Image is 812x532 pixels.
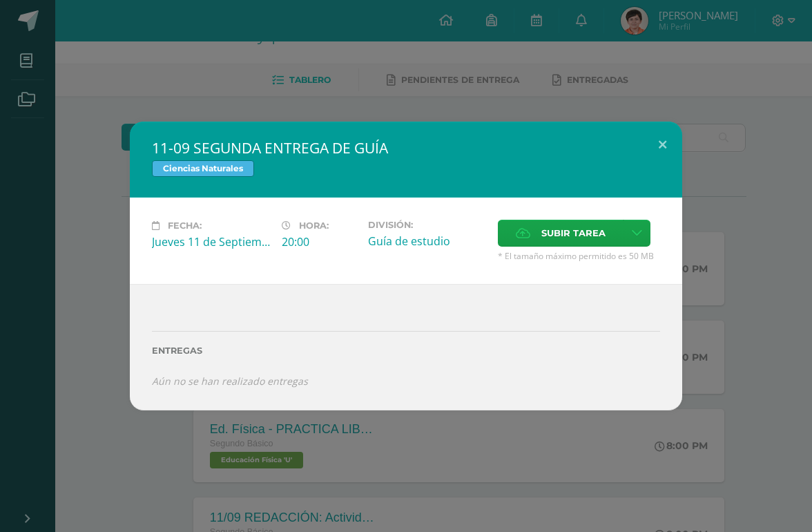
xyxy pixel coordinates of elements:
div: Guía de estudio [368,234,487,249]
h2: 11-09 SEGUNDA ENTREGA DE GUÍA [152,138,660,158]
span: Hora: [299,220,329,231]
span: Ciencias Naturales [152,160,254,177]
span: Fecha: [168,220,202,231]
span: Subir tarea [541,220,606,246]
label: Entregas [152,345,660,356]
i: Aún no se han realizado entregas [152,374,308,388]
div: 20:00 [282,234,357,249]
label: División: [368,220,487,230]
div: Jueves 11 de Septiembre [152,234,271,249]
span: * El tamaño máximo permitido es 50 MB [498,250,660,262]
button: Close (Esc) [643,122,682,169]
